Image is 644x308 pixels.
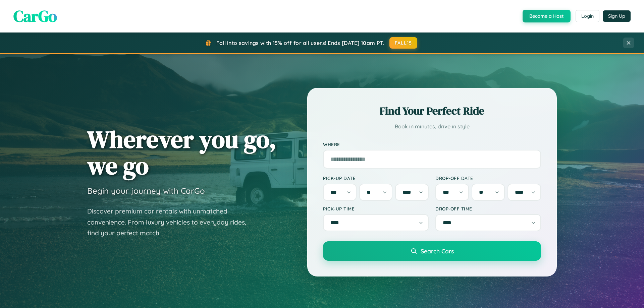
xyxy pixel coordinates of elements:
h2: Find Your Perfect Ride [323,104,541,118]
label: Pick-up Date [323,175,429,181]
span: CarGo [13,5,57,27]
p: Book in minutes, drive in style [323,122,541,131]
label: Pick-up Time [323,206,429,211]
span: Search Cars [421,247,454,255]
button: Search Cars [323,241,541,261]
span: Fall into savings with 15% off for all users! Ends [DATE] 10am PT. [216,40,384,46]
p: Discover premium car rentals with unmatched convenience. From luxury vehicles to everyday rides, ... [87,206,255,239]
button: Become a Host [523,10,571,22]
label: Drop-off Date [435,175,541,181]
button: FALL15 [389,37,418,49]
button: Sign Up [603,10,631,22]
label: Where [323,141,541,147]
h1: Wherever you go, we go [87,126,276,179]
label: Drop-off Time [435,206,541,211]
h3: Begin your journey with CarGo [87,186,205,196]
button: Login [576,10,599,22]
